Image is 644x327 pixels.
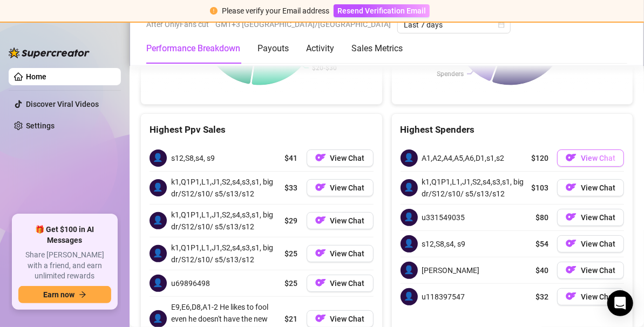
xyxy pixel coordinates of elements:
img: OF [566,152,577,163]
span: View Chat [330,279,365,288]
img: OF [315,313,326,324]
button: Earn nowarrow-right [18,286,111,303]
button: OFView Chat [557,288,624,305]
img: OF [566,264,577,275]
img: OF [315,152,326,163]
span: 👤 [150,179,167,196]
span: $29 [285,215,298,227]
span: $120 [531,152,548,164]
span: arrow-right [79,291,86,298]
span: k1,Q1P1,L1,J1,S2,s4,s3,s1, big dr/S12/s10/ s5/s13/s12 [171,242,281,265]
img: OF [566,182,577,193]
button: OFView Chat [307,275,374,292]
span: $40 [535,264,548,276]
button: OFView Chat [557,262,624,279]
span: $21 [285,313,298,325]
span: Share [PERSON_NAME] with a friend, and earn unlimited rewards [18,250,111,282]
span: 👤 [401,262,418,279]
a: OFView Chat [557,235,624,253]
span: $41 [285,152,298,164]
span: Last 7 days [404,17,504,33]
span: 👤 [401,288,418,305]
span: 👤 [401,235,418,253]
div: Activity [306,42,334,55]
button: Resend Verification Email [334,4,430,17]
span: 👤 [401,209,418,226]
a: OFView Chat [557,149,624,167]
span: exclamation-circle [210,7,218,15]
span: s12,S8,s4, s9 [171,152,215,164]
span: k1,Q1P1,L1,J1,S2,s4,s3,s1, big dr/S12/s10/ s5/s13/s12 [171,176,281,200]
img: logo-BBDzfeDw.svg [9,47,90,58]
span: GMT+3 [GEOGRAPHIC_DATA]/[GEOGRAPHIC_DATA] [215,16,391,32]
span: View Chat [581,266,615,275]
span: View Chat [330,183,365,192]
img: OF [315,248,326,258]
span: $32 [535,291,548,303]
span: k1,Q1P1,L1,J1,S2,s4,s3,s1, big dr/S12/s10/ s5/s13/s12 [171,209,281,233]
span: 👤 [401,149,418,167]
a: Settings [26,121,55,130]
button: OFView Chat [557,179,624,196]
text: Spenders [437,70,464,78]
span: u69896498 [171,277,210,289]
span: 👤 [150,149,167,167]
span: 👤 [150,245,167,262]
span: A1,A2,A4,A5,A6,D1,s1,s2 [422,152,505,164]
span: $25 [285,277,298,289]
span: k1,Q1P1,L1,J1,S2,s4,s3,s1, big dr/S12/s10/ s5/s13/s12 [422,176,527,200]
span: View Chat [330,315,365,323]
span: Resend Verification Email [337,6,426,15]
span: View Chat [581,240,615,248]
span: [PERSON_NAME] [422,264,480,276]
span: calendar [498,22,505,28]
img: OF [566,238,577,249]
span: s12,S8,s4, s9 [422,238,466,250]
span: View Chat [330,154,365,162]
span: 👤 [150,275,167,292]
span: View Chat [330,249,365,258]
span: 🎁 Get $100 in AI Messages [18,224,111,246]
span: $54 [535,238,548,250]
div: Open Intercom Messenger [607,290,633,316]
img: OF [315,182,326,193]
span: View Chat [581,183,615,192]
div: Performance Breakdown [146,42,240,55]
span: $80 [535,212,548,223]
text: $20-$30 [312,64,337,71]
span: 👤 [401,179,418,196]
button: OFView Chat [307,245,374,262]
span: View Chat [581,213,615,222]
button: OFView Chat [557,209,624,226]
span: u118397547 [422,291,465,303]
span: $33 [285,182,298,194]
div: Highest Spenders [401,122,625,137]
img: OF [315,215,326,226]
span: View Chat [581,154,615,162]
img: OF [566,212,577,222]
a: Home [26,72,46,81]
span: u331549035 [422,212,465,223]
button: OFView Chat [307,212,374,229]
img: OF [315,277,326,288]
button: OFView Chat [307,149,374,167]
span: $25 [285,248,298,260]
span: View Chat [581,292,615,301]
button: OFView Chat [307,179,374,196]
a: Discover Viral Videos [26,100,99,108]
span: After OnlyFans cut [146,16,209,32]
div: Sales Metrics [351,42,403,55]
img: OF [566,291,577,302]
span: $103 [531,182,548,194]
span: 👤 [150,212,167,229]
span: View Chat [330,216,365,225]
